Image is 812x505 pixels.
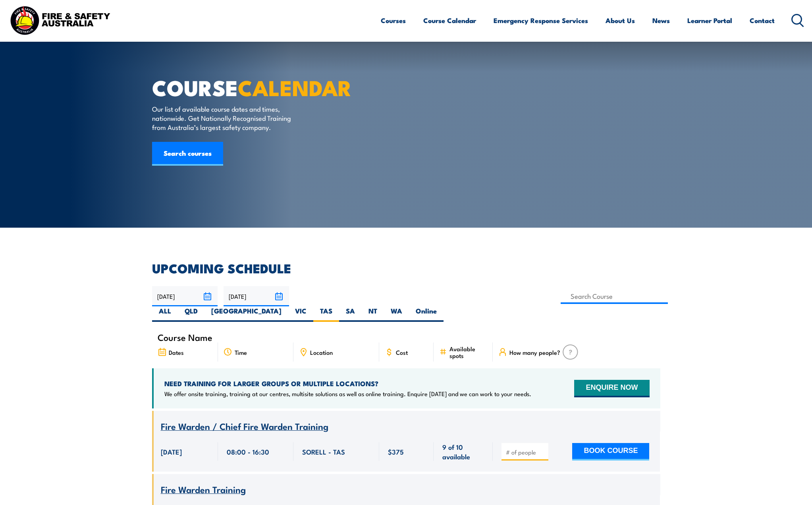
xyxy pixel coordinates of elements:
[238,70,352,103] strong: CALENDAR
[169,349,184,356] span: Dates
[313,306,339,322] label: TAS
[310,349,333,356] span: Location
[161,447,182,456] span: [DATE]
[152,104,297,132] p: Our list of available course dates and times, nationwide. Get Nationally Recognised Training from...
[288,306,313,322] label: VIC
[409,306,444,322] label: Online
[302,447,345,456] span: SORELL - TAS
[652,10,670,31] a: News
[572,443,649,460] button: BOOK COURSE
[161,422,328,431] a: Fire Warden / Chief Fire Warden Training
[158,334,212,341] span: Course Name
[339,306,362,322] label: SA
[178,306,204,322] label: QLD
[687,10,732,31] a: Learner Portal
[152,78,348,97] h1: COURSE
[449,345,487,359] span: Available spots
[235,349,247,356] span: Time
[164,379,531,388] h4: NEED TRAINING FOR LARGER GROUPS OR MULTIPLE LOCATIONS?
[509,349,560,356] span: How many people?
[388,447,404,456] span: $375
[574,380,649,397] button: ENQUIRE NOW
[224,286,289,306] input: To date
[381,10,406,31] a: Courses
[161,482,246,496] span: Fire Warden Training
[161,419,328,433] span: Fire Warden / Chief Fire Warden Training
[423,10,476,31] a: Course Calendar
[384,306,409,322] label: WA
[152,286,218,306] input: From date
[164,390,531,398] p: We offer onsite training, training at our centres, multisite solutions as well as online training...
[442,442,484,461] span: 9 of 10 available
[152,142,223,166] a: Search courses
[152,262,660,273] h2: UPCOMING SCHEDULE
[494,10,588,31] a: Emergency Response Services
[396,349,408,356] span: Cost
[606,10,635,31] a: About Us
[750,10,775,31] a: Contact
[152,306,178,322] label: ALL
[362,306,384,322] label: NT
[204,306,288,322] label: [GEOGRAPHIC_DATA]
[161,485,246,495] a: Fire Warden Training
[561,288,668,304] input: Search Course
[506,448,546,456] input: # of people
[227,447,269,456] span: 08:00 - 16:30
